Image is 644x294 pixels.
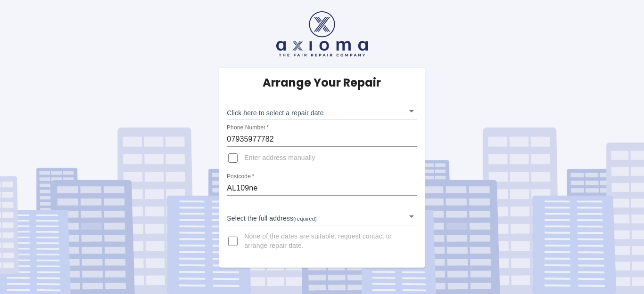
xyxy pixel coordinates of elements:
[244,153,315,163] span: Enter address manually
[263,75,381,90] h5: Arrange Your Repair
[244,232,409,251] span: None of the dates are suitable, request contact to arrange repair date.
[227,173,254,181] label: Postcode
[227,124,269,132] label: Phone Number
[276,11,368,56] img: axioma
